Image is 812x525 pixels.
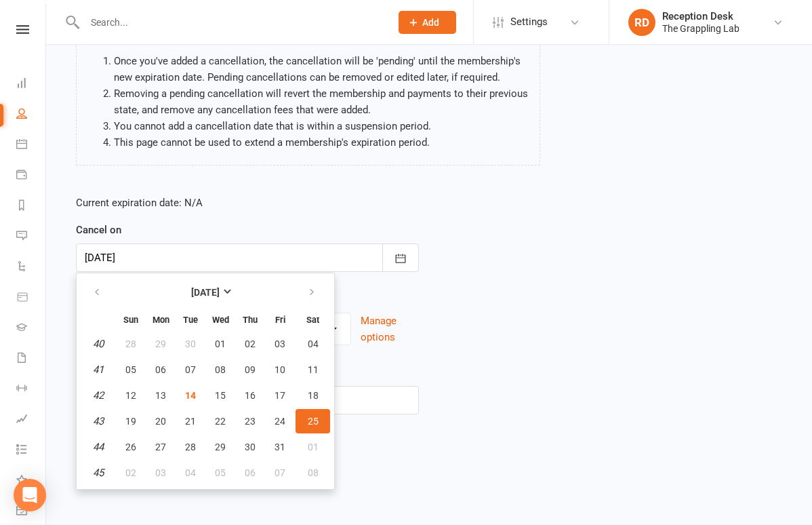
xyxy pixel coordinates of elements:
span: 10 [275,364,285,375]
span: 06 [155,364,166,375]
span: 05 [125,364,136,375]
button: 24 [266,409,294,433]
em: 45 [93,467,104,479]
button: 17 [266,383,294,408]
span: 15 [215,390,226,401]
button: 06 [236,461,264,485]
span: 12 [125,390,136,401]
li: Removing a pending cancellation will revert the membership and payments to their previous state, ... [114,85,529,118]
span: 07 [275,467,285,478]
button: 05 [117,357,145,382]
em: 42 [93,389,104,402]
span: 14 [185,390,196,401]
button: 18 [296,383,330,408]
span: 27 [155,442,166,452]
button: 23 [236,409,264,433]
button: 19 [117,409,145,433]
button: 29 [146,332,175,356]
button: 02 [117,461,145,485]
li: Once you've added a cancellation, the cancellation will be 'pending' until the membership's new e... [114,53,529,85]
span: 20 [155,416,166,427]
button: 10 [266,357,294,382]
span: 22 [215,416,226,427]
button: 26 [117,435,145,459]
span: 28 [185,442,196,452]
div: RD [628,9,655,36]
a: Calendar [16,130,47,161]
button: 08 [206,357,235,382]
button: 30 [176,332,205,356]
span: Settings [510,7,548,37]
button: 01 [296,435,330,459]
span: 11 [308,364,319,375]
span: 17 [275,390,285,401]
label: Cancel on [76,222,121,238]
span: Add [422,17,439,28]
div: The Grappling Lab [662,22,739,35]
button: 16 [236,383,264,408]
a: Dashboard [16,69,47,100]
span: 29 [215,442,226,452]
span: 13 [155,390,166,401]
span: 04 [185,467,196,478]
button: 15 [206,383,235,408]
a: People [16,100,47,130]
li: You cannot add a cancellation date that is within a suspension period. [114,118,529,134]
span: 16 [245,390,256,401]
a: Reports [16,191,47,222]
span: 30 [185,338,196,349]
a: What's New [16,466,47,497]
small: Sunday [123,315,138,325]
button: 14 [176,383,205,408]
li: This page cannot be used to extend a membership's expiration period. [114,134,529,151]
span: 25 [308,416,319,427]
a: Payments [16,161,47,191]
button: 07 [266,461,294,485]
span: 05 [215,467,226,478]
div: Open Intercom Messenger [14,479,46,511]
input: Search... [81,13,381,32]
span: 29 [155,338,166,349]
span: 28 [125,338,136,349]
button: 27 [146,435,175,459]
span: 08 [215,364,226,375]
span: 26 [125,442,136,452]
button: 12 [117,383,145,408]
span: 07 [185,364,196,375]
span: 03 [275,338,285,349]
em: 40 [93,338,104,350]
button: 09 [236,357,264,382]
button: 29 [206,435,235,459]
button: Manage options [361,313,419,345]
em: 41 [93,364,104,376]
span: 03 [155,467,166,478]
div: Reception Desk [662,10,739,22]
em: 44 [93,441,104,453]
span: 19 [125,416,136,427]
button: 03 [146,461,175,485]
button: 13 [146,383,175,408]
span: 09 [245,364,256,375]
button: 06 [146,357,175,382]
button: 04 [296,332,330,356]
button: 31 [266,435,294,459]
span: 01 [308,442,319,452]
button: 28 [117,332,145,356]
button: 11 [296,357,330,382]
span: 31 [275,442,285,452]
span: 08 [308,467,319,478]
button: 25 [296,409,330,433]
button: 04 [176,461,205,485]
small: Monday [153,315,169,325]
button: 08 [296,461,330,485]
button: 01 [206,332,235,356]
small: Tuesday [183,315,198,325]
a: Product Sales [16,283,47,313]
span: 30 [245,442,256,452]
span: 21 [185,416,196,427]
button: 30 [236,435,264,459]
span: 23 [245,416,256,427]
button: 07 [176,357,205,382]
button: 20 [146,409,175,433]
em: 43 [93,415,104,427]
